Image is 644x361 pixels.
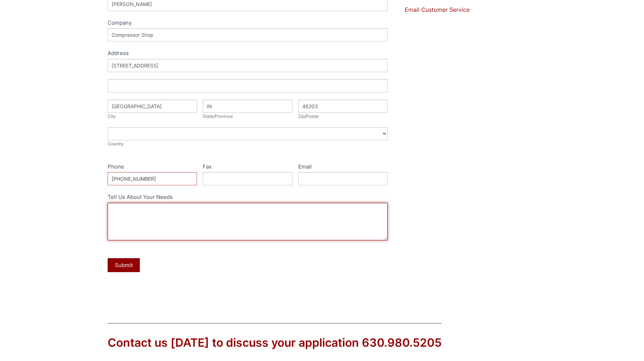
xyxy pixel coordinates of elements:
a: Email Customer Service [405,6,470,13]
label: Fax [203,162,292,172]
button: Submit [108,258,140,272]
div: Address [108,49,388,59]
label: Phone [108,162,197,172]
div: Zip/Postal [298,113,388,120]
div: Contact us [DATE] to discuss your application 630.980.5205 [108,335,442,351]
div: City [108,113,197,120]
div: State/Province [203,113,292,120]
label: Company [108,18,388,29]
div: Country [108,140,388,147]
label: Tell Us About Your Needs [108,192,388,203]
label: Email [298,162,388,172]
